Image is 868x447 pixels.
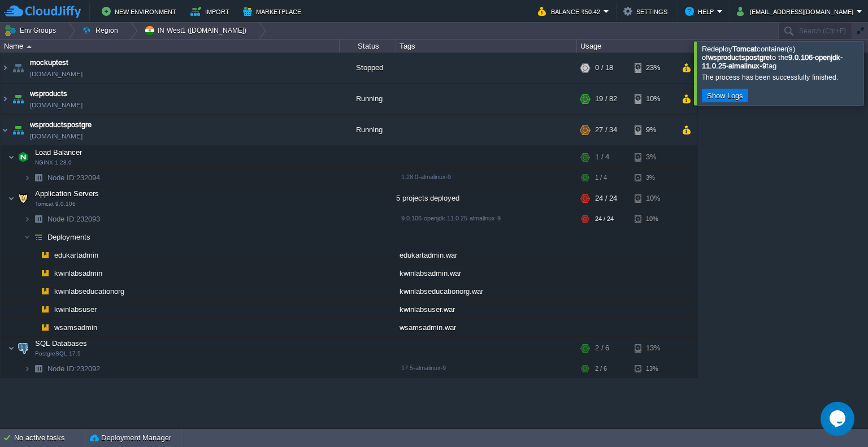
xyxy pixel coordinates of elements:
a: Node ID:232094 [46,173,102,183]
img: AMDAwAAAACH5BAEAAAAALAAAAAABAAEAAAICRAEAOw== [1,115,10,145]
img: AMDAwAAAACH5BAEAAAAALAAAAAABAAEAAAICRAEAOw== [31,360,46,377]
div: 2 / 6 [595,337,609,359]
a: Node ID:232092 [46,364,102,374]
img: AMDAwAAAACH5BAEAAAAALAAAAAABAAEAAAICRAEAOw== [27,45,32,48]
div: Running [340,84,396,114]
div: 24 / 24 [595,210,614,228]
span: 232094 [46,173,102,183]
span: Load Balancer [34,147,84,157]
div: No active tasks [14,429,85,447]
a: Load BalancerNGINX 1.28.0 [34,148,84,157]
button: [EMAIL_ADDRESS][DOMAIN_NAME] [737,5,857,18]
img: AMDAwAAAACH5BAEAAAAALAAAAAABAAEAAAICRAEAOw== [37,264,53,282]
button: New Environment [102,5,180,18]
div: 24 / 24 [595,187,617,210]
div: 23% [635,53,671,83]
iframe: chat widget [821,402,857,436]
span: wsproducts [30,88,67,99]
div: 13% [635,360,671,377]
div: 10% [635,187,671,210]
img: AMDAwAAAACH5BAEAAAAALAAAAAABAAEAAAICRAEAOw== [37,246,53,264]
img: AMDAwAAAACH5BAEAAAAALAAAAAABAAEAAAICRAEAOw== [31,228,46,246]
span: 1.28.0-almalinux-9 [401,173,451,180]
div: Running [340,115,396,145]
div: kwinlabsadmin.war [396,264,577,282]
img: AMDAwAAAACH5BAEAAAAALAAAAAABAAEAAAICRAEAOw== [8,337,15,359]
a: edukartadmin [53,250,100,260]
span: 232092 [46,364,102,374]
img: AMDAwAAAACH5BAEAAAAALAAAAAABAAEAAAICRAEAOw== [1,53,10,83]
button: Marketplace [243,5,305,18]
div: edukartadmin.war [396,246,577,264]
img: AMDAwAAAACH5BAEAAAAALAAAAAABAAEAAAICRAEAOw== [31,319,37,336]
button: IN West1 ([DOMAIN_NAME]) [144,23,250,38]
span: 9.0.106-openjdk-11.0.25-almalinux-9 [401,215,501,222]
img: AMDAwAAAACH5BAEAAAAALAAAAAABAAEAAAICRAEAOw== [10,84,26,114]
a: [DOMAIN_NAME] [30,131,83,142]
button: Show Logs [704,90,747,101]
span: NGINX 1.28.0 [35,159,72,166]
div: 13% [635,337,671,359]
img: CloudJiffy [4,5,81,19]
img: AMDAwAAAACH5BAEAAAAALAAAAAABAAEAAAICRAEAOw== [10,115,26,145]
a: Deployments [46,232,92,242]
img: AMDAwAAAACH5BAEAAAAALAAAAAABAAEAAAICRAEAOw== [8,187,15,210]
img: AMDAwAAAACH5BAEAAAAALAAAAAABAAEAAAICRAEAOw== [31,210,46,228]
div: 2 / 6 [595,360,607,377]
b: 9.0.106-openjdk-11.0.25-almalinux-9 [702,53,843,70]
a: kwinlabseducationorg [53,287,126,296]
img: AMDAwAAAACH5BAEAAAAALAAAAAABAAEAAAICRAEAOw== [37,319,53,336]
span: PostgreSQL 17.5 [35,350,81,357]
div: The process has been successfully finished. [702,73,861,82]
span: 232093 [46,214,102,224]
div: 1 / 4 [595,169,607,186]
div: 3% [635,146,671,168]
button: Deployment Manager [90,432,171,444]
div: Tags [397,40,576,53]
img: AMDAwAAAACH5BAEAAAAALAAAAAABAAEAAAICRAEAOw== [24,210,31,228]
button: Region [82,23,122,38]
span: kwinlabsuser [53,305,98,314]
span: Application Servers [34,189,101,198]
div: 10% [635,84,671,114]
div: 19 / 82 [595,84,617,114]
button: Settings [623,5,671,18]
img: AMDAwAAAACH5BAEAAAAALAAAAAABAAEAAAICRAEAOw== [31,301,37,318]
div: Usage [578,40,697,53]
img: AMDAwAAAACH5BAEAAAAALAAAAAABAAEAAAICRAEAOw== [1,84,10,114]
div: 1 / 4 [595,146,609,168]
img: AMDAwAAAACH5BAEAAAAALAAAAAABAAEAAAICRAEAOw== [15,146,31,168]
span: Node ID: [47,173,76,182]
img: AMDAwAAAACH5BAEAAAAALAAAAAABAAEAAAICRAEAOw== [31,283,37,300]
a: [DOMAIN_NAME] [30,99,83,111]
a: wsproductspostgre [30,119,92,131]
div: 10% [635,210,671,228]
a: SQL DatabasesPostgreSQL 17.5 [34,339,89,348]
img: AMDAwAAAACH5BAEAAAAALAAAAAABAAEAAAICRAEAOw== [31,246,37,264]
img: AMDAwAAAACH5BAEAAAAALAAAAAABAAEAAAICRAEAOw== [10,53,26,83]
a: wsamsadmin [53,323,99,332]
button: Import [190,5,233,18]
a: [DOMAIN_NAME] [30,68,83,80]
a: mockuptest [30,57,68,68]
a: Application ServersTomcat 9.0.106 [34,189,101,198]
div: kwinlabseducationorg.war [396,283,577,300]
div: Status [340,40,396,53]
span: Redeploy container(s) of to the tag [702,45,843,70]
div: 3% [635,169,671,186]
a: Node ID:232093 [46,214,102,224]
button: Env Groups [4,23,60,38]
a: kwinlabsadmin [53,268,104,278]
b: wsproductspostgre [708,53,770,62]
div: 0 / 18 [595,53,613,83]
button: Help [685,5,717,18]
span: Node ID: [47,364,76,373]
div: Name [1,40,339,53]
img: AMDAwAAAACH5BAEAAAAALAAAAAABAAEAAAICRAEAOw== [24,360,31,377]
